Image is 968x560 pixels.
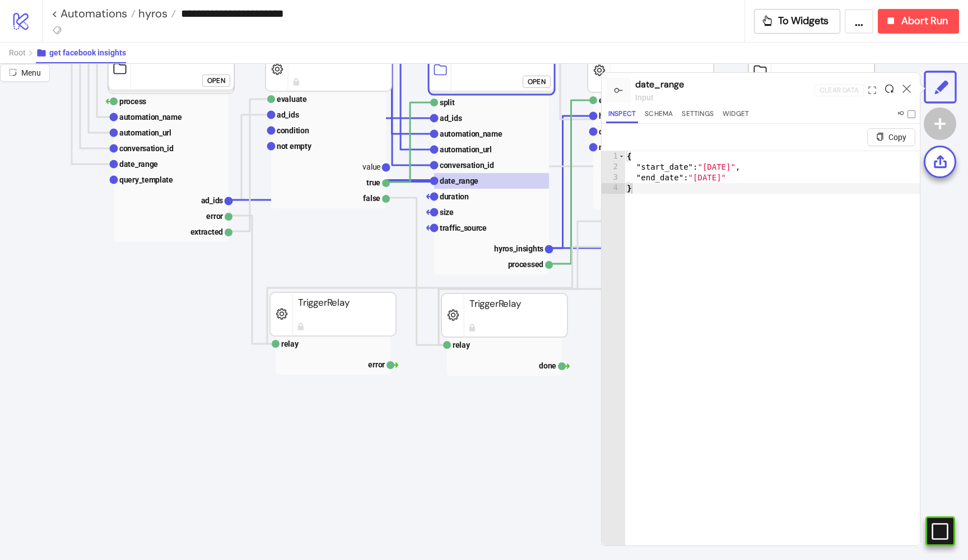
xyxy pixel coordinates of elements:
button: get facebook insights [36,43,126,63]
text: split [440,98,455,107]
button: Settings [680,108,716,123]
text: process [119,97,146,106]
button: ... [845,9,873,34]
text: ad_ids [277,110,299,119]
text: date_range [119,160,158,169]
div: 2 [602,162,625,172]
text: automation_name [119,113,182,122]
text: conversation_id [440,161,494,170]
button: Root [9,43,36,63]
span: radius-bottomright [9,68,17,76]
text: hyros_insights [494,244,543,253]
button: Abort Run [878,9,959,34]
text: hyros_insights [599,111,648,120]
text: evaluate [599,96,629,105]
div: 1 [602,151,625,162]
text: automation_url [440,145,492,154]
span: Abort Run [901,15,948,27]
text: date_range [440,176,478,185]
span: Menu [21,68,41,77]
button: Open [202,74,230,87]
div: Open [207,74,225,87]
button: Open [523,76,551,88]
div: input [635,91,815,104]
text: evaluate [277,95,307,104]
text: ad_ids [201,196,224,205]
span: Toggle code folding, rows 1 through 4 [618,151,625,162]
text: ad_ids [440,114,462,123]
text: duration [440,192,469,201]
text: not empty [277,142,312,151]
text: relay [281,339,299,348]
button: Inspect [606,108,638,123]
text: size [440,208,454,217]
text: automation_url [119,128,171,137]
button: Schema [643,108,675,123]
text: query_template [119,175,173,184]
span: Copy [888,133,906,142]
div: Open [528,75,546,88]
span: expand [868,86,876,94]
text: automation_name [440,129,502,138]
a: hyros [136,8,176,19]
text: traffic_source [440,223,487,232]
button: Widget [720,108,751,123]
a: < Automations [52,8,136,19]
text: relay [453,340,471,349]
button: Copy [867,128,915,146]
text: conversation_id [119,144,174,153]
span: copy [876,133,884,141]
button: To Widgets [754,9,841,34]
span: Root [9,48,26,57]
text: condition [599,127,631,136]
text: condition [277,126,309,135]
span: hyros [136,6,167,21]
span: get facebook insights [49,48,126,57]
text: value [362,162,380,171]
div: 3 [602,172,625,183]
div: date_range [635,77,815,91]
div: 4 [602,183,625,194]
text: not empty [599,143,634,152]
span: To Widgets [778,15,829,27]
